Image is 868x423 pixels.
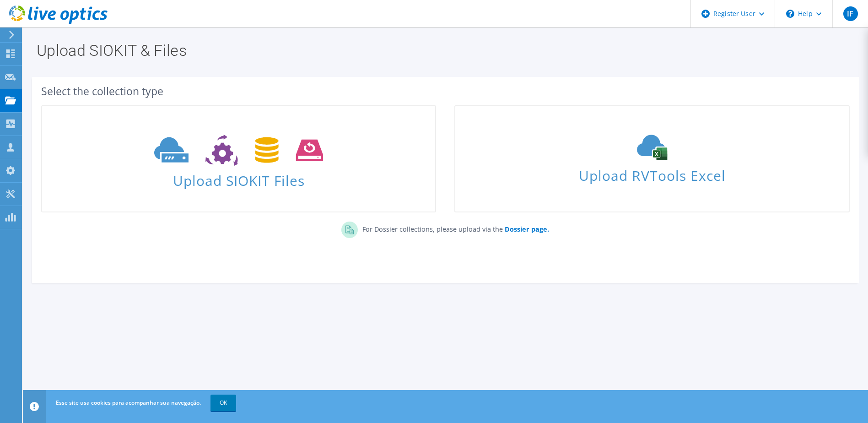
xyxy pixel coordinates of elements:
[505,225,549,233] b: Dossier page.
[41,86,850,96] div: Select the collection type
[41,105,436,212] a: Upload SIOKIT Files
[843,6,858,21] span: IF
[358,222,549,234] p: For Dossier collections, please upload via the
[786,10,794,18] svg: \n
[503,225,549,233] a: Dossier page.
[56,399,201,407] span: Esse site usa cookies para acompanhar sua navegação.
[455,163,848,183] span: Upload RVTools Excel
[42,168,435,188] span: Upload SIOKIT Files
[454,105,849,212] a: Upload RVTools Excel
[210,395,236,411] a: OK
[37,43,850,58] h1: Upload SIOKIT & Files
